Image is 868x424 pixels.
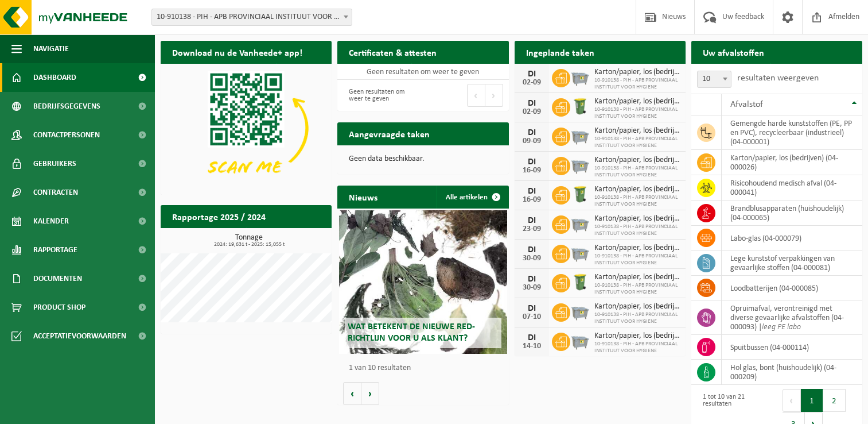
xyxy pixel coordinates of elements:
[33,236,77,264] span: Rapportage
[33,207,69,236] span: Kalender
[783,389,801,412] button: Previous
[161,64,332,192] img: Download de VHEPlus App
[467,84,485,107] button: Previous
[485,84,503,107] button: Next
[594,77,680,91] span: 10-910138 - PIH - APB PROVINCIAAL INSTITUUT VOOR HYGIENE
[33,34,69,63] span: Navigatie
[520,284,543,292] div: 30-09
[722,115,862,150] td: gemengde harde kunststoffen (PE, PP en PVC), recycleerbaar (industrieel) (04-000001)
[361,382,379,405] button: Volgende
[246,228,330,250] a: Bekijk rapportage
[520,157,543,167] div: DI
[730,100,763,109] span: Afvalstof
[339,210,507,354] a: Wat betekent de nieuwe RED-richtlijn voor u als klant?
[570,184,590,204] img: WB-0240-HPE-GN-50
[801,389,823,412] button: 1
[722,360,862,385] td: hol glas, bont (huishoudelijk) (04-000209)
[570,126,590,145] img: WB-2500-GAL-GY-01
[348,322,475,342] span: Wat betekent de nieuwe RED-richtlijn voor u als klant?
[520,225,543,233] div: 23-09
[520,137,543,145] div: 09-09
[33,293,85,322] span: Product Shop
[594,341,680,354] span: 10-910138 - PIH - APB PROVINCIAAL INSTITUUT VOOR HYGIENE
[594,273,680,282] span: Karton/papier, los (bedrijven)
[337,64,508,80] td: Geen resultaten om weer te geven
[691,41,776,63] h2: Uw afvalstoffen
[151,9,352,26] span: 10-910138 - PIH - APB PROVINCIAAL INSTITUUT VOOR HYGIENE - ANTWERPEN
[570,243,590,263] img: WB-2500-GAL-GY-01
[570,331,590,350] img: WB-2500-GAL-GY-01
[520,167,543,175] div: 16-09
[594,311,680,325] span: 10-910138 - PIH - APB PROVINCIAAL INSTITUUT VOOR HYGIENE
[349,155,497,163] p: Geen data beschikbaar.
[520,304,543,313] div: DI
[33,178,78,207] span: Contracten
[520,313,543,321] div: 07-10
[594,106,680,120] span: 10-910138 - PIH - APB PROVINCIAAL INSTITUUT VOOR HYGIENE
[594,194,680,208] span: 10-910138 - PIH - APB PROVINCIAAL INSTITUUT VOOR HYGIENE
[337,186,389,208] h2: Nieuws
[570,214,590,233] img: WB-2500-GAL-GY-01
[520,333,543,342] div: DI
[520,196,543,204] div: 16-09
[520,216,543,225] div: DI
[520,342,543,350] div: 14-10
[722,300,862,335] td: opruimafval, verontreinigd met diverse gevaarlijke afvalstoffen (04-000093) |
[349,364,503,372] p: 1 van 10 resultaten
[33,149,76,178] span: Gebruikers
[594,282,680,296] span: 10-910138 - PIH - APB PROVINCIAAL INSTITUUT VOOR HYGIENE
[722,250,862,276] td: lege kunststof verpakkingen van gevaarlijke stoffen (04-000081)
[520,70,543,79] div: DI
[33,121,100,149] span: Contactpersonen
[570,272,590,292] img: WB-0240-HPE-GN-50
[570,155,590,175] img: WB-2500-GAL-GY-01
[343,382,361,405] button: Vorige
[570,97,590,116] img: WB-0240-HPE-GN-50
[737,74,819,83] label: resultaten weergeven
[697,71,731,88] span: 10
[594,185,680,194] span: Karton/papier, los (bedrijven)
[337,41,448,63] h2: Certificaten & attesten
[594,97,680,106] span: Karton/papier, los (bedrijven)
[343,83,417,108] div: Geen resultaten om weer te geven
[594,223,680,237] span: 10-910138 - PIH - APB PROVINCIAAL INSTITUUT VOOR HYGIENE
[594,244,680,253] span: Karton/papier, los (bedrijven)
[722,226,862,250] td: labo-glas (04-000079)
[823,389,846,412] button: 2
[33,63,76,92] span: Dashboard
[722,335,862,360] td: spuitbussen (04-000114)
[698,71,731,87] span: 10
[33,322,126,350] span: Acceptatievoorwaarden
[722,276,862,300] td: loodbatterijen (04-000085)
[520,79,543,87] div: 02-09
[437,186,508,209] a: Alle artikelen
[594,214,680,223] span: Karton/papier, los (bedrijven)
[520,128,543,137] div: DI
[161,41,314,63] h2: Download nu de Vanheede+ app!
[515,41,606,63] h2: Ingeplande taken
[337,122,441,145] h2: Aangevraagde taken
[520,275,543,284] div: DI
[594,332,680,341] span: Karton/papier, los (bedrijven)
[594,126,680,136] span: Karton/papier, los (bedrijven)
[722,175,862,201] td: risicohoudend medisch afval (04-000041)
[570,67,590,87] img: WB-2500-GAL-GY-01
[520,187,543,196] div: DI
[33,92,100,121] span: Bedrijfsgegevens
[722,150,862,175] td: karton/papier, los (bedrijven) (04-000026)
[152,9,352,25] span: 10-910138 - PIH - APB PROVINCIAAL INSTITUUT VOOR HYGIENE - ANTWERPEN
[520,99,543,108] div: DI
[520,245,543,255] div: DI
[161,205,277,228] h2: Rapportage 2025 / 2024
[520,108,543,116] div: 02-09
[594,165,680,179] span: 10-910138 - PIH - APB PROVINCIAAL INSTITUUT VOOR HYGIENE
[33,264,82,293] span: Documenten
[594,253,680,267] span: 10-910138 - PIH - APB PROVINCIAAL INSTITUUT VOOR HYGIENE
[594,156,680,165] span: Karton/papier, los (bedrijven)
[722,201,862,226] td: brandblusapparaten (huishoudelijk) (04-000065)
[166,242,332,248] span: 2024: 19,631 t - 2025: 15,055 t
[762,323,801,332] i: leeg PE labo
[520,255,543,263] div: 30-09
[594,302,680,311] span: Karton/papier, los (bedrijven)
[166,234,332,248] h3: Tonnage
